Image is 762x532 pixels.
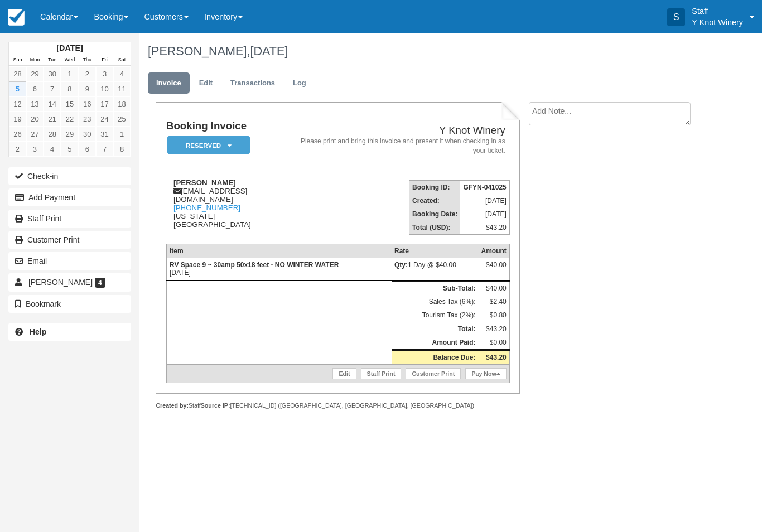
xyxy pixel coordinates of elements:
div: [EMAIL_ADDRESS][DOMAIN_NAME] [US_STATE] [GEOGRAPHIC_DATA] [166,178,296,229]
a: 25 [113,112,131,127]
img: checkfront-main-nav-mini-logo.png [8,9,25,26]
strong: Source IP: [201,402,230,409]
a: 4 [113,66,131,81]
a: 17 [96,96,113,112]
td: [DATE] [460,207,509,221]
b: Help [30,327,46,336]
th: Booking ID: [409,181,461,195]
td: $40.00 [478,282,509,296]
a: 5 [9,81,26,96]
th: Item [166,244,392,258]
td: $43.20 [460,221,509,235]
th: Amount Paid: [392,336,478,350]
a: 7 [96,142,113,157]
td: [DATE] [460,194,509,207]
p: Staff [692,6,743,17]
a: [PERSON_NAME] 4 [8,273,131,291]
strong: [DATE] [56,43,83,52]
a: 23 [79,112,96,127]
div: $40.00 [481,261,506,278]
a: 21 [44,112,61,127]
a: 29 [61,127,78,142]
a: 8 [61,81,78,96]
a: Customer Print [8,231,131,249]
a: 10 [96,81,113,96]
a: Staff Print [8,210,131,228]
a: 20 [26,112,44,127]
a: Invoice [148,72,190,94]
a: 22 [61,112,78,127]
th: Mon [26,54,44,66]
span: [PERSON_NAME] [28,278,93,287]
span: 4 [95,278,105,288]
button: Add Payment [8,188,131,206]
a: 16 [79,96,96,112]
a: 3 [96,66,113,81]
a: 26 [9,127,26,142]
td: $0.80 [478,308,509,322]
a: Help [8,323,131,341]
a: 1 [113,127,131,142]
a: 5 [61,142,78,157]
a: 2 [79,66,96,81]
a: 9 [79,81,96,96]
p: Y Knot Winery [692,17,743,28]
td: 1 Day @ $40.00 [392,258,478,281]
div: Staff [TECHNICAL_ID] ([GEOGRAPHIC_DATA], [GEOGRAPHIC_DATA], [GEOGRAPHIC_DATA]) [156,402,520,410]
a: Log [284,72,315,94]
th: Wed [61,54,78,66]
a: 1 [61,66,78,81]
a: 19 [9,112,26,127]
th: Sun [9,54,26,66]
td: Sales Tax (6%): [392,295,478,308]
strong: Qty [394,261,408,269]
th: Thu [79,54,96,66]
strong: [PERSON_NAME] [173,178,236,187]
a: 24 [96,112,113,127]
a: 6 [79,142,96,157]
td: $43.20 [478,322,509,336]
th: Sat [113,54,131,66]
th: Total: [392,322,478,336]
td: $2.40 [478,295,509,308]
a: 11 [113,81,131,96]
a: 6 [26,81,44,96]
td: Tourism Tax (2%): [392,308,478,322]
a: 15 [61,96,78,112]
a: 2 [9,142,26,157]
button: Check-in [8,167,131,185]
h1: Booking Invoice [166,120,296,132]
a: Transactions [222,72,283,94]
h1: [PERSON_NAME], [148,45,703,58]
th: Created: [409,194,461,207]
th: Rate [392,244,478,258]
a: Reserved [166,135,247,156]
a: 14 [44,96,61,112]
a: 12 [9,96,26,112]
a: 8 [113,142,131,157]
td: [DATE] [166,258,392,281]
a: Pay Now [465,368,506,379]
a: 29 [26,66,44,81]
em: Reserved [167,136,250,155]
a: Edit [191,72,221,94]
a: 4 [44,142,61,157]
strong: GFYN-041025 [463,183,506,191]
th: Tue [44,54,61,66]
th: Sub-Total: [392,282,478,296]
button: Bookmark [8,295,131,313]
a: 31 [96,127,113,142]
a: 13 [26,96,44,112]
th: Amount [478,244,509,258]
a: 3 [26,142,44,157]
th: Balance Due: [392,350,478,365]
span: [DATE] [250,44,288,58]
div: S [667,8,685,26]
a: 30 [79,127,96,142]
a: 28 [9,66,26,81]
a: [PHONE_NUMBER] [173,204,240,212]
button: Email [8,252,131,270]
th: Booking Date: [409,207,461,221]
th: Total (USD): [409,221,461,235]
a: Staff Print [361,368,402,379]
